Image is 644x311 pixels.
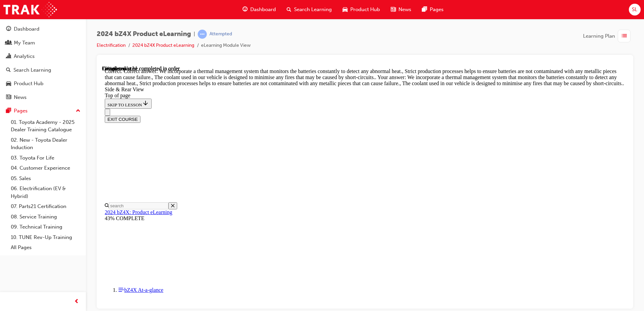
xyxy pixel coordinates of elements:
a: 2024 bZ4X Product eLearning [132,42,194,48]
a: Analytics [3,50,83,63]
a: news-iconNews [385,3,417,16]
span: news-icon [6,95,11,101]
img: Trak [3,2,57,17]
div: Correct. Correct answer: We incorporate a thermal management system that monitors the batteries c... [3,3,523,21]
a: 01. Toyota Academy - 2025 Dealer Training Catalogue [8,117,83,135]
span: search-icon [6,67,11,73]
button: Pages [3,105,83,117]
span: guage-icon [6,26,11,32]
span: Pages [430,6,444,13]
span: chart-icon [6,54,11,60]
a: 02. New - Toyota Dealer Induction [8,135,83,153]
span: Dashboard [250,6,276,13]
a: 05. Sales [8,173,83,184]
span: car-icon [6,81,11,87]
span: news-icon [391,5,396,14]
span: up-icon [76,107,80,115]
a: pages-iconPages [417,3,449,16]
a: 09. Technical Training [8,222,83,232]
span: list-icon [622,32,627,40]
a: All Pages [8,242,83,253]
div: Side & Rear View [3,21,523,27]
button: SKIP TO LESSON [3,33,50,43]
span: people-icon [6,40,11,46]
span: Search Learning [294,6,332,13]
span: search-icon [287,5,291,14]
span: Product Hub [350,6,380,13]
a: Search Learning [3,64,83,76]
span: 2024 bZ4X Product eLearning [97,30,191,38]
a: My Team [3,37,83,49]
div: My Team [14,39,35,47]
a: Product Hub [3,77,83,90]
button: Learning Plan [583,30,633,42]
div: Search Learning [13,66,51,74]
span: guage-icon [243,5,248,14]
span: | [194,30,195,38]
div: 43% COMPLETE [3,150,523,156]
span: News [398,6,411,13]
span: SKIP TO LESSON [5,37,47,42]
button: DashboardMy TeamAnalyticsSearch LearningProduct HubNews [3,22,83,105]
span: prev-icon [74,298,79,306]
a: 08. Service Training [8,212,83,222]
a: search-iconSearch Learning [281,3,337,16]
a: car-iconProduct Hub [337,3,385,16]
a: guage-iconDashboard [237,3,281,16]
span: Learning Plan [583,32,615,40]
a: 03. Toyota For Life [8,153,83,163]
a: News [3,91,83,104]
span: SL [632,6,637,13]
input: Search [7,137,66,144]
div: Top of page [3,27,523,33]
a: 04. Customer Experience [8,163,83,173]
span: pages-icon [6,108,11,114]
a: 2024 bZ4X: Product eLearning [3,144,70,149]
a: Electrification [97,42,126,48]
a: Dashboard [3,23,83,35]
span: car-icon [343,5,348,14]
a: 07. Parts21 Certification [8,201,83,212]
div: News [14,94,27,101]
button: EXIT COURSE [3,50,38,57]
div: Dashboard [14,25,39,33]
button: Close navigation menu [3,43,8,50]
a: 10. TUNE Rev-Up Training [8,232,83,243]
div: Analytics [14,53,35,60]
div: Pages [14,107,28,115]
button: SL [629,4,641,15]
div: Attempted [210,31,232,37]
a: 06. Electrification (EV & Hybrid) [8,183,83,201]
div: Product Hub [14,80,43,88]
span: learningRecordVerb_ATTEMPT-icon [198,30,207,39]
li: eLearning Module View [201,42,251,49]
span: pages-icon [422,5,427,14]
